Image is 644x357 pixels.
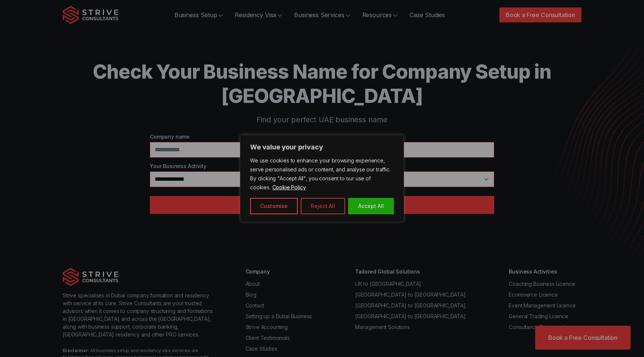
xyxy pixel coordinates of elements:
[348,198,394,214] button: Accept All
[250,143,394,152] p: We value your privacy
[272,184,306,191] a: Cookie Policy
[301,198,345,214] button: Reject All
[250,198,298,214] button: Customise
[250,156,394,192] p: We use cookies to enhance your browsing experience, serve personalised ads or content, and analys...
[240,135,404,222] div: We value your privacy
